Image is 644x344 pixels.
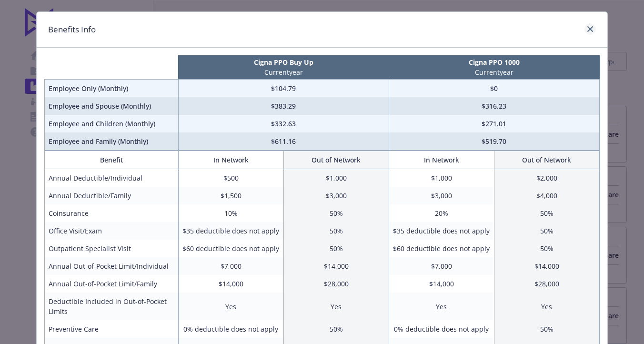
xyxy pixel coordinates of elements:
[494,293,599,320] td: Yes
[389,257,494,275] td: $7,000
[389,240,494,257] td: $60 deductible does not apply
[584,23,596,35] a: close
[178,187,283,204] td: $1,500
[45,293,179,320] td: Deductible Included in Out-of-Pocket Limits
[389,275,494,293] td: $14,000
[494,204,599,222] td: 50%
[178,293,283,320] td: Yes
[180,57,387,67] p: Cigna PPO Buy Up
[494,257,599,275] td: $14,000
[45,240,179,257] td: Outpatient Specialist Visit
[178,132,389,151] td: $611.16
[45,97,179,115] td: Employee and Spouse (Monthly)
[45,275,179,293] td: Annual Out-of-Pocket Limit/Family
[494,151,599,169] th: Out of Network
[389,222,494,240] td: $35 deductible does not apply
[494,187,599,204] td: $4,000
[389,169,494,187] td: $1,000
[45,257,179,275] td: Annual Out-of-Pocket Limit/Individual
[45,222,179,240] td: Office Visit/Exam
[283,257,389,275] td: $14,000
[45,80,179,98] td: Employee Only (Monthly)
[389,151,494,169] th: In Network
[389,132,599,151] td: $519.70
[45,187,179,204] td: Annual Deductible/Family
[389,80,599,98] td: $0
[389,187,494,204] td: $3,000
[178,204,283,222] td: 10%
[178,222,283,240] td: $35 deductible does not apply
[391,57,597,67] p: Cigna PPO 1000
[45,204,179,222] td: Coinsurance
[389,293,494,320] td: Yes
[494,169,599,187] td: $2,000
[283,187,389,204] td: $3,000
[178,151,283,169] th: In Network
[45,169,179,187] td: Annual Deductible/Individual
[45,55,179,80] th: intentionally left blank
[389,115,599,132] td: $271.01
[178,320,283,338] td: 0% deductible does not apply
[283,222,389,240] td: 50%
[178,97,389,115] td: $383.29
[178,80,389,98] td: $104.79
[178,275,283,293] td: $14,000
[45,320,179,338] td: Preventive Care
[494,320,599,338] td: 50%
[45,151,179,169] th: Benefit
[45,132,179,151] td: Employee and Family (Monthly)
[494,222,599,240] td: 50%
[45,115,179,132] td: Employee and Children (Monthly)
[48,23,96,36] h1: Benefits Info
[283,169,389,187] td: $1,000
[283,204,389,222] td: 50%
[178,115,389,132] td: $332.63
[283,320,389,338] td: 50%
[283,240,389,257] td: 50%
[283,151,389,169] th: Out of Network
[494,240,599,257] td: 50%
[391,67,597,77] p: Current year
[283,275,389,293] td: $28,000
[178,169,283,187] td: $500
[180,67,387,77] p: Current year
[283,293,389,320] td: Yes
[389,320,494,338] td: 0% deductible does not apply
[389,204,494,222] td: 20%
[389,97,599,115] td: $316.23
[494,275,599,293] td: $28,000
[178,240,283,257] td: $60 deductible does not apply
[178,257,283,275] td: $7,000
